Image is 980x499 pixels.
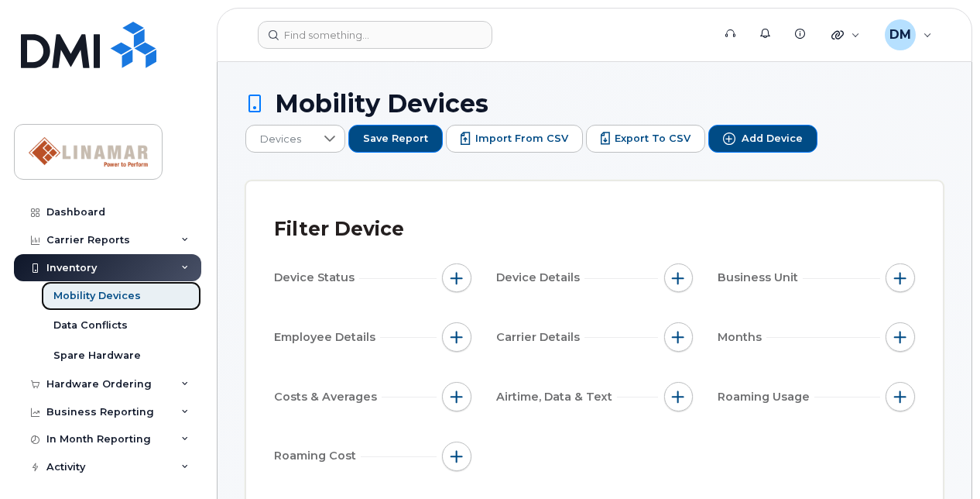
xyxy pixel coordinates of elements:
[274,329,380,346] span: Employee Details
[446,125,583,153] button: Import from CSV
[246,126,315,153] span: Devices
[274,448,361,464] span: Roaming Cost
[718,389,814,405] span: Roaming Usage
[708,125,817,153] button: Add Device
[274,389,382,405] span: Costs & Averages
[742,132,803,146] span: Add Device
[274,270,359,286] span: Device Status
[718,270,803,286] span: Business Unit
[496,329,584,346] span: Carrier Details
[496,389,617,405] span: Airtime, Data & Text
[718,329,766,346] span: Months
[363,132,428,146] span: Save Report
[586,125,706,153] button: Export to CSV
[348,125,443,153] button: Save Report
[496,270,584,286] span: Device Details
[274,209,404,250] div: Filter Device
[615,132,690,146] span: Export to CSV
[475,132,568,146] span: Import from CSV
[275,90,488,117] span: Mobility Devices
